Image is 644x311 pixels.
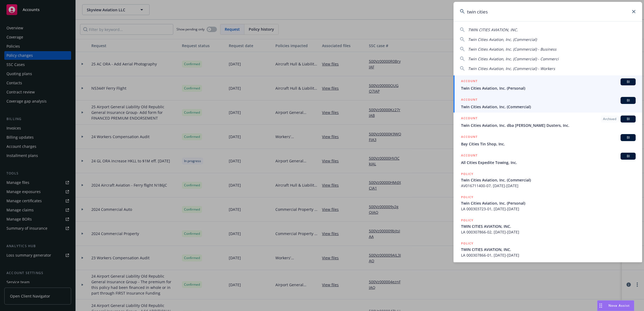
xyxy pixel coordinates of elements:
span: BI [623,117,633,121]
span: TWIN CITIES AVIATION, INC. [461,223,636,229]
span: BI [623,98,633,103]
span: BI [623,79,633,84]
span: Twin Cities Aviation, Inc. (Commercial) [468,37,537,42]
span: Twin Cities Aviation, Inc. (Commercial) - Business [468,47,556,52]
a: ACCOUNTBITwin Cities Aviation, Inc. (Commercial) [453,94,642,113]
span: Twin Cities Aviation, Inc. (Personal) [461,85,636,91]
a: POLICYTWIN CITIES AVIATION, INC.LA 000307866-02, [DATE]-[DATE] [453,215,642,238]
span: AV016711400-07, [DATE]-[DATE] [461,183,636,188]
span: All Cities Expedite Towing, Inc. [461,160,636,165]
span: Twin Cities Aviation, Inc. (Commercial) - Commerci [468,56,559,61]
span: BI [623,135,633,140]
h5: ACCOUNT [461,78,477,85]
button: Nova Assist [597,300,634,311]
span: Twin Cities Aviation, Inc. (Personal) [461,200,636,206]
span: LA 000307866-02, [DATE]-[DATE] [461,229,636,235]
span: Twin Cities Aviation, Inc. (Commercial) - Workers [468,66,555,71]
a: POLICYTwin Cities Aviation, Inc. (Personal)LA 000303723-01, [DATE]-[DATE] [453,191,642,215]
h5: POLICY [461,241,473,246]
span: Nova Assist [608,303,630,308]
span: Twin Cities Aviation, Inc. dba [PERSON_NAME] Dusters, Inc. [461,123,636,128]
h5: POLICY [461,194,473,200]
a: ACCOUNTBITwin Cities Aviation, Inc. (Personal) [453,75,642,94]
a: ACCOUNTBIAll Cities Expedite Towing, Inc. [453,150,642,168]
span: TWIN CITIES AVIATION, INC. [468,27,518,32]
a: POLICYTwin Cities Aviation, Inc. (Commercial)AV016711400-07, [DATE]-[DATE] [453,168,642,191]
h5: POLICY [461,218,473,223]
span: Twin Cities Aviation, Inc. (Commercial) [461,177,636,183]
span: LA 000303723-01, [DATE]-[DATE] [461,206,636,212]
h5: ACCOUNT [461,153,477,159]
h5: ACCOUNT [461,116,477,122]
h5: ACCOUNT [461,97,477,103]
span: TWIN CITIES AVIATION, INC. [461,247,636,252]
a: ACCOUNTArchivedBITwin Cities Aviation, Inc. dba [PERSON_NAME] Dusters, Inc. [453,113,642,131]
span: BI [623,154,633,159]
div: Drag to move [597,300,604,311]
h5: POLICY [461,171,473,177]
span: Bay Cities Tin Shop, Inc. [461,141,636,147]
input: Search... [453,2,642,21]
a: POLICYTWIN CITIES AVIATION, INC.LA 000307866-01, [DATE]-[DATE] [453,238,642,261]
span: Twin Cities Aviation, Inc. (Commercial) [461,104,636,110]
span: Archived [603,117,616,121]
a: ACCOUNTBIBay Cities Tin Shop, Inc. [453,131,642,150]
h5: ACCOUNT [461,134,477,141]
span: LA 000307866-01, [DATE]-[DATE] [461,252,636,258]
